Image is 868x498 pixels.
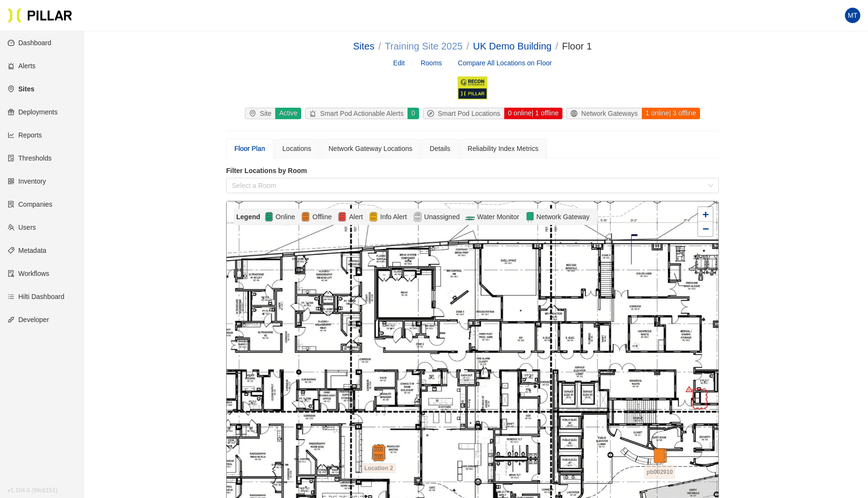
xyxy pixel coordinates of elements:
span: Unassigned [422,212,462,222]
div: Active [275,108,301,119]
span: − [702,223,709,235]
label: Filter Locations by Room [226,166,719,176]
a: UK Demo Building [473,41,551,51]
div: Location 2 [362,444,396,461]
div: Network Gateways [567,108,641,119]
a: Compare All Locations on Floor [458,59,552,67]
a: solutionCompanies [8,200,52,208]
img: Unassigned [413,211,422,223]
a: auditWorkflows [8,270,49,277]
span: MT [848,8,857,23]
div: 0 [407,108,419,119]
span: Alert [347,212,365,222]
a: exceptionThresholds [8,154,51,162]
div: Smart Pod Actionable Alerts [306,108,408,119]
a: Sites [353,41,374,51]
div: Legend [236,212,264,222]
img: Pillar Technologies [8,8,72,23]
div: Details [430,143,450,154]
span: compass [427,110,438,117]
span: Floor 1 [562,41,592,51]
span: Water Monitor [475,212,521,222]
div: Reliability Index Metrics [468,143,538,154]
span: / [555,41,558,51]
a: tagMetadata [8,247,46,254]
div: pb002910 [643,448,677,454]
a: Edit [393,58,405,68]
span: + [702,208,709,220]
a: qrcodeInventory [8,177,46,185]
span: global [571,110,581,117]
img: pod-offline.df94d192.svg [370,444,387,461]
a: Training Site 2025 [385,41,463,51]
a: Zoom out [698,222,713,236]
div: Smart Pod Locations [423,108,504,119]
img: Offline [301,211,310,223]
span: / [378,41,381,51]
img: Flow-Monitor [465,211,475,223]
a: barsHilti Dashboard [8,293,64,300]
img: Alert [369,211,378,223]
span: Info Alert [378,212,408,222]
img: Network Gateway [525,211,535,223]
span: Network Gateway [535,212,591,222]
a: apiDeveloper [8,316,49,324]
span: Location 2 [362,463,396,473]
div: Site [245,108,275,119]
a: giftDeployments [8,108,58,116]
a: dashboardDashboard [8,39,51,47]
img: Online [264,211,274,223]
span: environment [249,110,260,117]
img: Recon Pillar Construction [457,76,488,100]
a: line-chartReports [8,131,42,139]
span: Online [274,212,297,222]
span: Offline [310,212,333,222]
img: Alert [337,211,347,223]
a: alertAlerts [8,62,36,70]
div: Floor Plan [234,143,265,154]
div: Locations [282,143,311,154]
div: 0 online | 1 offline [504,108,562,119]
img: gateway-offline.d96533cd.svg [651,448,668,465]
span: alert [309,110,320,117]
a: teamUsers [8,224,36,231]
a: Rooms [421,59,442,67]
a: Zoom in [698,207,713,222]
div: Network Gateway Locations [329,143,412,154]
div: 1 online | 3 offline [641,108,700,119]
span: / [466,41,469,51]
a: environmentSites [8,85,34,93]
a: alertSmart Pod Actionable Alerts0 [303,108,421,119]
span: pb002910 [644,465,676,479]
